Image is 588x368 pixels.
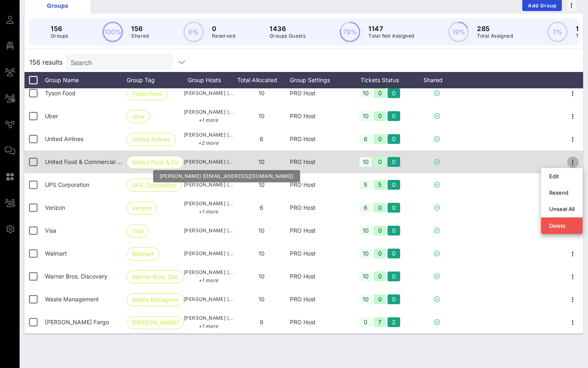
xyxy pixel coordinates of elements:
p: Shared [131,32,149,40]
span: Warner Bros. Disc… [132,271,178,283]
div: PRO Host [290,265,347,288]
div: Edit [549,173,575,180]
span: Verizon [45,204,65,211]
div: 0 [388,272,400,281]
span: [PERSON_NAME] ([PERSON_NAME][EMAIL_ADDRESS][PERSON_NAME][DOMAIN_NAME]) [184,249,233,258]
span: [PERSON_NAME] ([PERSON_NAME][EMAIL_ADDRESS][PERSON_NAME][DOMAIN_NAME]) [184,314,233,330]
span: Walmart [132,248,154,260]
div: 0 [388,249,400,258]
div: 0 [374,203,386,213]
p: Groups [51,32,68,40]
div: PRO Host [290,150,347,173]
span: [PERSON_NAME] ([EMAIL_ADDRESS][DOMAIN_NAME]) [184,181,233,189]
p: +1 more [184,208,233,216]
p: +1 more [184,322,233,330]
div: 10 [359,249,372,258]
div: 0 [388,157,400,167]
p: Groups Guests [269,32,305,40]
span: 156 results [29,57,62,67]
div: 0 [374,226,386,236]
div: 5 [359,180,372,190]
span: 10 [258,90,265,96]
div: PRO Host [290,196,347,219]
div: 10 [359,294,372,304]
div: 0 [388,180,400,190]
span: [PERSON_NAME] ([PERSON_NAME][EMAIL_ADDRESS][PERSON_NAME][DOMAIN_NAME]) [184,200,233,216]
p: +1 more [184,116,233,124]
span: Tyson Food [132,88,163,100]
p: 156 [51,24,68,34]
p: Total Not Assigned [368,32,414,40]
div: 0 [388,203,400,213]
div: 0 [388,111,400,121]
span: Tyson Food [45,90,76,96]
span: Waste Management [132,294,178,306]
div: 10 [359,272,372,281]
span: [PERSON_NAME] ([PERSON_NAME][EMAIL_ADDRESS][DOMAIN_NAME]) [184,108,233,124]
div: 0 [359,317,372,327]
div: Group Name [45,72,127,88]
div: Shared [412,72,461,88]
span: Wells Fargo [45,319,109,325]
span: 10 [258,296,265,303]
div: Delete [549,222,575,229]
span: Uber [132,110,145,123]
div: Group Tag [127,72,184,88]
span: Add Group [528,2,557,9]
div: Tickets Status [347,72,412,88]
div: PRO Host [290,219,347,242]
span: 10 [258,250,265,257]
div: 0 [374,157,386,167]
span: United Food & Commercial Workers International Union [45,158,191,165]
span: United Airlines [45,135,83,142]
span: [PERSON_NAME] ([EMAIL_ADDRESS][DOMAIN_NAME]) [184,227,233,235]
div: 0 [388,226,400,236]
div: 0 [388,294,400,304]
span: Visa [45,227,56,234]
span: Uber [45,112,58,119]
div: PRO Host [290,173,347,196]
div: PRO Host [290,311,347,334]
div: 0 [388,134,400,144]
span: 10 [258,227,265,234]
span: United Food & Com… [132,156,178,168]
p: 0 [212,24,235,34]
span: 6 [260,204,263,211]
span: 10 [258,158,265,165]
div: Resend [549,189,575,196]
div: PRO Host [290,242,347,265]
span: [PERSON_NAME] ([PERSON_NAME][EMAIL_ADDRESS][DOMAIN_NAME]) [184,268,233,285]
div: PRO Host [290,288,347,311]
span: 6 [260,135,263,142]
div: 0 [374,249,386,258]
span: [PERSON_NAME] ([PERSON_NAME][EMAIL_ADDRESS][PERSON_NAME][DOMAIN_NAME]) [184,131,233,147]
span: [PERSON_NAME] ([PERSON_NAME][EMAIL_ADDRESS][PERSON_NAME][PERSON_NAME][DOMAIN_NAME]) [184,89,233,97]
div: Unseat All [549,206,575,212]
p: +1 more [184,276,233,285]
div: PRO Host [290,128,347,150]
span: 10 [258,273,265,280]
div: 0 [374,111,386,121]
span: [PERSON_NAME] ([PERSON_NAME][EMAIL_ADDRESS][DOMAIN_NAME]) [184,295,233,303]
span: Warner Bros. Discovery [45,273,107,280]
div: 6 [359,203,372,213]
span: [PERSON_NAME] ([EMAIL_ADDRESS][DOMAIN_NAME]) [184,158,233,166]
span: UPS Corporation [132,179,176,191]
div: 0 [374,134,386,144]
p: +2 more [184,139,233,147]
div: 0 [374,88,386,98]
div: 0 [374,272,386,281]
span: Walmart [45,250,67,257]
div: 6 [359,134,372,144]
div: PRO Host [290,105,347,128]
div: 0 [374,294,386,304]
p: Reserved [212,32,235,40]
span: 9 [260,319,263,325]
span: Visa [132,225,143,237]
div: 2 [388,317,400,327]
p: 1147 [368,24,414,34]
div: Total Allocated [233,72,290,88]
span: [PERSON_NAME] Fargo [132,316,178,329]
span: Verizon [132,202,152,214]
div: 5 [374,180,386,190]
